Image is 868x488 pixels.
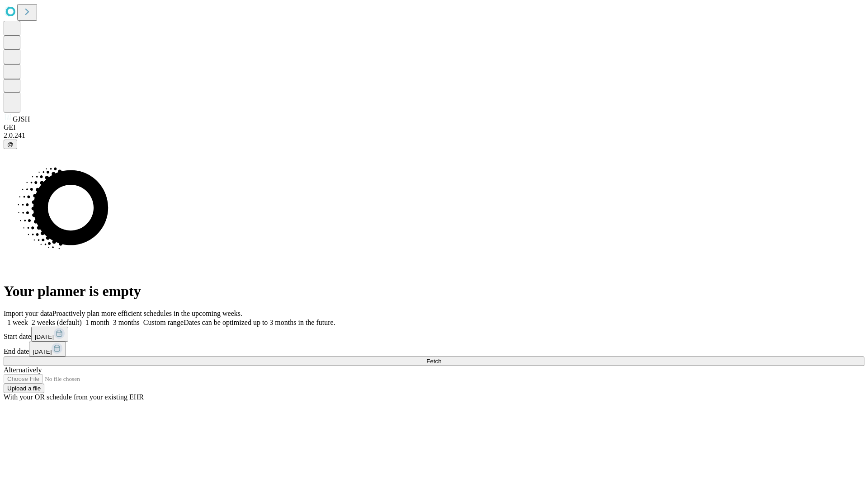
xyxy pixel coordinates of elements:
span: Proactively plan more efficient schedules in the upcoming weeks. [52,310,242,317]
span: Custom range [143,319,184,326]
div: GEI [4,123,864,131]
button: Fetch [4,357,864,366]
span: 3 months [113,319,140,326]
span: GJSH [13,115,30,123]
span: 1 week [7,319,28,326]
button: [DATE] [31,327,68,342]
span: With your OR schedule from your existing EHR [4,393,144,401]
span: [DATE] [35,333,54,340]
span: Import your data [4,310,52,317]
button: [DATE] [29,342,66,357]
span: 1 month [85,319,109,326]
span: 2 weeks (default) [32,319,82,326]
button: @ [4,140,17,149]
button: Upload a file [4,384,44,393]
h1: Your planner is empty [4,283,864,300]
div: 2.0.241 [4,131,864,140]
div: End date [4,342,864,357]
div: Start date [4,327,864,342]
span: [DATE] [33,348,52,355]
span: Fetch [426,358,441,365]
span: Alternatively [4,366,42,374]
span: @ [7,141,14,148]
span: Dates can be optimized up to 3 months in the future. [184,319,335,326]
